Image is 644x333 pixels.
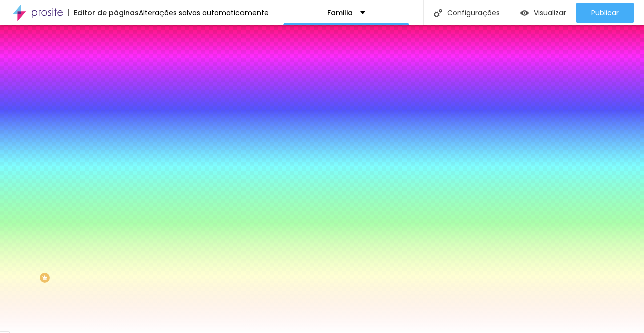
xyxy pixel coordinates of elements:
[576,3,634,23] button: Publicar
[139,9,269,16] div: Alterações salvas automaticamente
[68,9,139,16] div: Editor de páginas
[520,9,529,17] img: view-1.svg
[434,9,442,17] img: Icone
[510,3,576,23] button: Visualizar
[327,9,353,16] p: Familia
[534,9,566,17] span: Visualizar
[591,9,619,17] span: Publicar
